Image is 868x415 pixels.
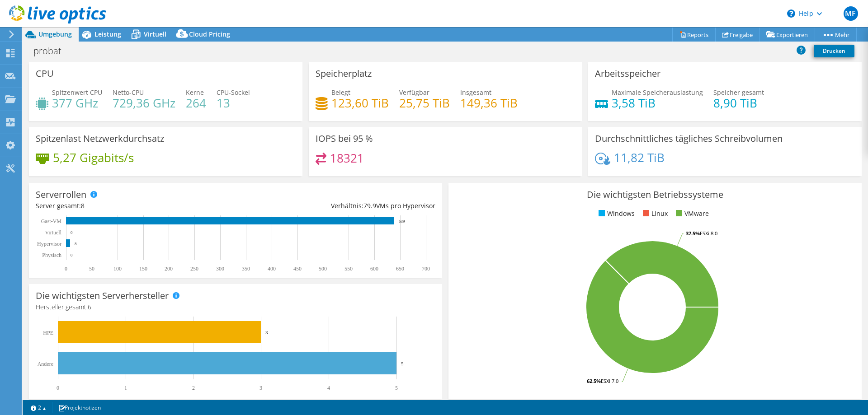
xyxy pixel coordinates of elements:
text: 4 [327,385,330,391]
h1: probat [29,46,75,56]
span: Umgebung [38,30,72,38]
h3: Serverrollen [36,190,86,200]
h4: 149,36 TiB [460,98,518,108]
span: Maximale Speicherauslastung [612,88,703,97]
tspan: 62.5% [587,378,601,384]
span: 8 [81,201,85,210]
li: VMware [674,209,709,219]
text: 650 [396,266,404,272]
text: 200 [165,266,173,272]
text: 0 [71,253,73,257]
text: Virtuell [45,229,61,236]
text: 150 [139,266,147,272]
text: 0 [65,266,67,272]
a: Projektnotizen [52,402,107,413]
text: 550 [344,266,353,272]
text: Gast-VM [41,218,62,224]
span: CPU-Sockel [217,88,250,97]
h4: 264 [186,98,206,108]
svg: \n [787,9,795,18]
h4: 8,90 TiB [713,98,764,108]
a: 2 [24,402,52,413]
div: Verhältnis: VMs pro Hypervisor [236,201,435,211]
h3: Arbeitsspeicher [595,69,660,79]
text: 639 [399,219,405,224]
li: Windows [596,209,635,219]
h4: 3,58 TiB [612,98,703,108]
text: Physisch [42,252,61,258]
h3: Die wichtigsten Serverhersteller [36,291,169,301]
a: Freigabe [715,28,760,42]
span: Leistung [94,30,121,38]
span: Verfügbar [399,88,429,97]
span: Virtuell [144,30,166,38]
span: Netto-CPU [113,88,144,97]
text: 350 [242,266,250,272]
text: 100 [113,266,122,272]
span: Belegt [331,88,350,97]
text: 3 [259,385,262,391]
h3: Speicherplatz [316,69,372,79]
h4: Hersteller gesamt: [36,302,435,312]
text: 400 [268,266,276,272]
tspan: ESXi 8.0 [700,230,717,237]
h4: 729,36 GHz [113,98,175,108]
text: 600 [370,266,378,272]
text: 500 [319,266,327,272]
text: 3 [265,330,268,335]
h4: 123,60 TiB [331,98,389,108]
text: 450 [293,266,302,272]
text: 5 [401,361,404,366]
h4: 18321 [330,153,364,163]
text: HPE [43,330,53,336]
h3: Durchschnittliches tägliches Schreibvolumen [595,134,783,144]
h4: 25,75 TiB [399,98,450,108]
span: Insgesamt [460,88,491,97]
text: 250 [190,266,198,272]
h4: 377 GHz [52,98,102,108]
h4: 11,82 TiB [614,153,665,163]
text: 5 [395,385,398,391]
a: Exportieren [759,28,815,42]
a: Drucken [814,45,854,57]
h3: IOPS bei 95 % [316,134,373,144]
h4: 5,27 Gigabits/s [53,153,134,163]
h3: Die wichtigsten Betriebssysteme [455,190,855,200]
span: 6 [88,303,91,311]
text: 700 [422,266,430,272]
text: 1 [124,385,127,391]
span: Spitzenwert CPU [52,88,102,97]
text: Hypervisor [37,241,61,247]
text: 50 [89,266,94,272]
text: 300 [216,266,224,272]
text: Andere [38,361,53,367]
h3: CPU [36,69,54,79]
a: Mehr [815,28,857,42]
div: Server gesamt: [36,201,236,211]
text: 2 [192,385,195,391]
li: Linux [641,209,668,219]
span: MF [844,6,858,21]
text: 8 [75,242,77,246]
text: 0 [71,230,73,235]
tspan: 37.5% [686,230,700,237]
span: Speicher gesamt [713,88,764,97]
span: 79.9 [363,201,376,210]
a: Reports [672,28,716,42]
h4: 13 [217,98,250,108]
text: 0 [57,385,59,391]
span: Cloud Pricing [189,30,230,38]
h3: Spitzenlast Netzwerkdurchsatz [36,134,164,144]
tspan: ESXi 7.0 [601,378,618,384]
span: Kerne [186,88,204,97]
